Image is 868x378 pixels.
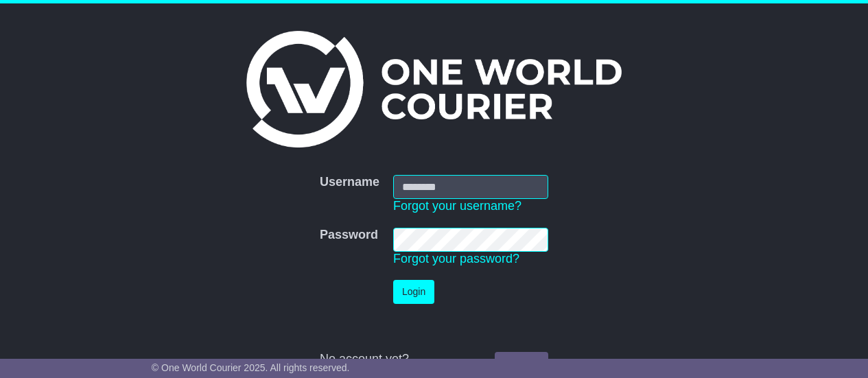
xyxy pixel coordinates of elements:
label: Username [320,175,379,190]
label: Password [320,228,378,243]
a: Register [495,352,548,376]
button: Login [393,280,434,304]
a: Forgot your password? [393,252,519,265]
div: No account yet? [320,352,548,367]
span: © One World Courier 2025. All rights reserved. [152,362,350,373]
img: One World [246,31,621,147]
a: Forgot your username? [393,199,521,213]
